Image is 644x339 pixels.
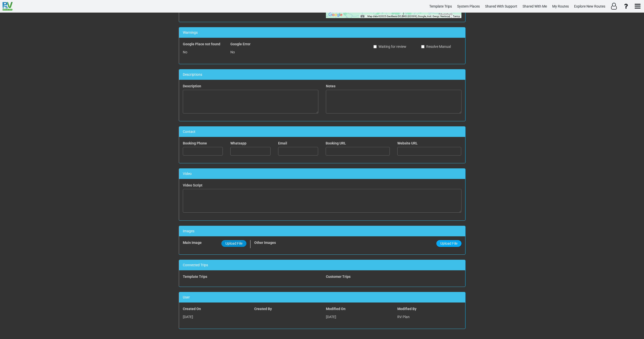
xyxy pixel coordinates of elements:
[183,274,207,279] label: Template Trips
[429,4,452,8] span: Template Trips
[179,27,465,38] div: Warnings
[520,2,549,11] a: Shared With Me
[455,2,482,11] a: System Places
[485,4,517,8] span: Shared With Support
[179,226,465,236] div: Images
[230,50,235,54] span: No
[179,169,465,179] div: Video
[483,2,520,11] a: Shared With Support
[457,4,480,8] span: System Places
[397,306,416,311] label: Modified By
[3,2,13,11] img: RvPlanetLogo.png
[183,313,247,321] p: [DATE]
[523,4,547,8] span: Shared With Me
[183,42,220,47] label: Google Place not found
[326,274,351,279] label: Customer Trips
[427,2,454,11] a: Template Trips
[179,69,465,80] div: Descriptions
[326,306,346,311] label: Modified On
[421,45,424,48] input: Resolve Manual
[179,127,465,137] div: Contact
[327,12,344,18] img: Google
[179,260,465,270] div: Connected Trips
[278,141,287,146] label: Email
[326,84,335,89] label: Notes
[254,240,276,245] label: Other Images
[421,44,451,49] label: Resolve Manual
[183,141,207,146] label: Booking Phone
[361,15,364,18] button: Keyboard shortcuts
[453,15,460,18] a: Terms
[397,141,418,146] label: Website URL
[230,42,250,47] label: Google Error
[572,2,608,11] a: Explore New Routes
[183,50,187,54] span: No
[326,313,390,321] p: [DATE]
[183,306,201,311] label: Created On
[373,44,406,49] label: Waiting for review
[397,313,461,321] p: RV Plan
[440,241,457,245] span: Upload File
[550,2,571,11] a: My Routes
[179,292,465,303] div: User
[327,12,344,18] a: Open this area in Google Maps (opens a new window)
[183,240,202,245] label: Main Image
[367,15,450,18] span: Map data ©2025 GeoBasis-DE/BKG (©2009), Google, Inst. Geogr. Nacional
[574,4,605,8] span: Explore New Routes
[373,45,377,48] input: Waiting for review
[326,141,346,146] label: Booking URL
[183,183,202,188] label: Video Script
[254,306,272,311] label: Created By
[225,241,242,245] span: Upload File
[552,4,569,8] span: My Routes
[230,141,246,146] label: Whatsapp
[183,84,201,89] label: Description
